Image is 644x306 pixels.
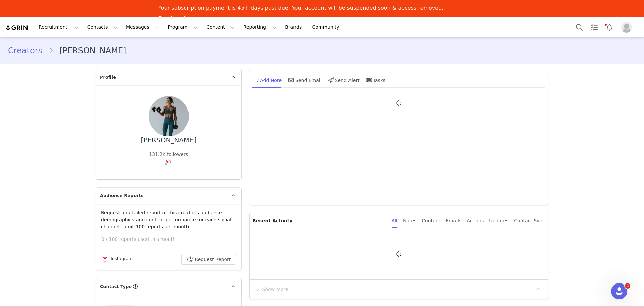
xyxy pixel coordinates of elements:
[446,213,461,228] div: Emails
[164,19,202,35] button: Program
[149,96,189,136] img: a4cc863c-05ca-4ff6-8652-f48c4a5b86af.jpg
[101,209,236,230] p: Request a detailed report of this creator's audience demographics and content performance for eac...
[514,213,545,228] div: Contact Sync
[149,151,188,158] div: 131.2K followers
[5,25,29,31] img: grin logo
[181,254,236,265] button: Request Report
[617,22,639,33] button: Profile
[489,213,508,228] div: Updates
[101,236,241,243] p: 0 / 100 reports used this month
[281,19,308,35] a: Brands
[100,192,144,199] span: Audience Reports
[83,19,122,35] button: Contacts
[602,19,617,35] button: Notifications
[403,213,416,228] div: Notes
[100,283,132,290] span: Contact Type
[327,72,360,88] div: Send Alert
[122,19,163,35] button: Messages
[625,283,630,289] span: 4
[101,255,133,263] div: Instagram
[572,19,587,35] button: Search
[202,19,239,35] button: Content
[365,72,386,88] div: Tasks
[621,22,632,33] img: placeholder-profile.jpg
[100,74,116,81] span: Profile
[392,213,397,228] div: All
[8,45,48,57] a: Creators
[166,159,171,165] img: instagram.svg
[158,5,443,11] div: Your subscription payment is 45+ days past due. Your account will be suspended soon & access remo...
[254,284,289,295] button: Show more
[587,19,602,35] a: Tasks
[467,213,484,228] div: Actions
[252,72,282,88] div: Add Note
[422,213,440,228] div: Content
[252,213,386,228] p: Recent Activity
[287,72,322,88] div: Send Email
[102,257,108,262] img: instagram.svg
[141,136,197,144] div: [PERSON_NAME]
[239,19,281,35] button: Reporting
[308,19,346,35] a: Community
[611,283,627,299] iframe: Intercom live chat
[158,15,196,23] a: Pay Invoices
[35,19,83,35] button: Recruitment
